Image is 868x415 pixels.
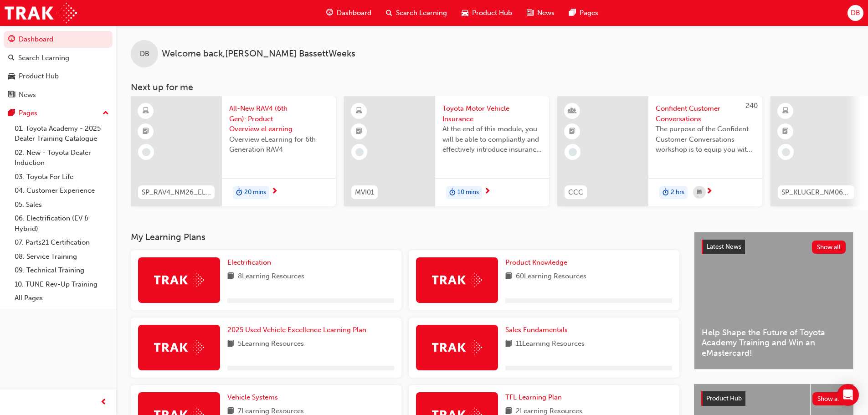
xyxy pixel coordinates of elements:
span: News [537,8,555,18]
span: DB [140,49,149,59]
a: Product Hub [4,68,113,85]
a: news-iconNews [519,4,562,22]
h3: My Learning Plans [131,232,679,242]
span: Dashboard [337,8,371,18]
span: learningResourceType_ELEARNING-icon [356,105,362,117]
span: SP_RAV4_NM26_EL01 [142,187,211,198]
span: 2025 Used Vehicle Excellence Learning Plan [227,326,366,334]
span: book-icon [505,271,512,282]
span: 20 mins [244,187,266,198]
span: next-icon [706,188,713,196]
a: 09. Technical Training [11,263,113,277]
span: Overview eLearning for 6th Generation RAV4 [229,134,329,155]
button: DashboardSearch LearningProduct HubNews [4,29,113,105]
span: search-icon [8,54,15,62]
span: Confident Customer Conversations [656,103,755,124]
a: 01. Toyota Academy - 2025 Dealer Training Catalogue [11,122,113,146]
span: Sales Fundamentals [505,326,568,334]
a: MVI01Toyota Motor Vehicle InsuranceAt the end of this module, you will be able to compliantly and... [344,96,549,206]
h3: Next up for me [116,82,868,92]
a: Dashboard [4,31,113,48]
span: Help Shape the Future of Toyota Academy Training and Win an eMastercard! [702,328,846,359]
span: All-New RAV4 (6th Gen): Product Overview eLearning [229,103,329,134]
span: learningRecordVerb_NONE-icon [782,148,790,156]
a: Product Knowledge [505,257,571,268]
a: 10. TUNE Rev-Up Training [11,277,113,292]
span: 5 Learning Resources [238,338,304,350]
a: News [4,87,113,103]
a: Latest NewsShow allHelp Shape the Future of Toyota Academy Training and Win an eMastercard! [694,232,853,369]
span: learningResourceType_ELEARNING-icon [782,105,789,117]
span: Pages [580,8,598,18]
span: pages-icon [569,7,576,19]
span: Electrification [227,258,271,266]
a: 05. Sales [11,198,113,212]
button: Show all [812,241,846,254]
div: Open Intercom Messenger [837,384,859,406]
a: Electrification [227,257,275,268]
span: up-icon [103,108,109,119]
span: Search Learning [396,8,447,18]
span: Latest News [707,243,741,251]
a: 07. Parts21 Certification [11,236,113,250]
div: News [19,90,36,100]
div: Search Learning [18,53,69,63]
span: learningRecordVerb_NONE-icon [355,148,364,156]
span: MVI01 [355,187,374,198]
span: 10 mins [457,187,479,198]
span: booktick-icon [356,126,362,138]
span: booktick-icon [782,126,789,138]
button: Pages [4,105,113,122]
span: learningRecordVerb_NONE-icon [569,148,577,156]
span: booktick-icon [569,126,575,138]
span: book-icon [227,271,234,282]
span: 60 Learning Resources [516,271,586,282]
span: learningResourceType_INSTRUCTOR_LED-icon [569,105,575,117]
span: TFL Learning Plan [505,393,562,401]
span: The purpose of the Confident Customer Conversations workshop is to equip you with tools to commun... [656,124,755,155]
a: Product HubShow all [701,391,846,406]
span: Product Hub [472,8,512,18]
a: TFL Learning Plan [505,392,565,403]
span: duration-icon [449,187,456,199]
a: 08. Service Training [11,250,113,264]
div: Product Hub [19,71,59,82]
a: pages-iconPages [562,4,606,22]
a: Latest NewsShow all [702,240,846,254]
a: Sales Fundamentals [505,325,571,335]
a: 02. New - Toyota Dealer Induction [11,146,113,170]
a: All Pages [11,291,113,305]
span: Product Knowledge [505,258,567,266]
img: Trak [5,3,77,23]
span: 8 Learning Resources [238,271,304,282]
img: Trak [154,340,204,354]
span: At the end of this module, you will be able to compliantly and effectively introduce insurance cu... [442,124,542,155]
span: next-icon [271,188,278,196]
span: calendar-icon [697,187,702,198]
a: search-iconSearch Learning [379,4,454,22]
span: CCC [568,187,583,198]
a: 06. Electrification (EV & Hybrid) [11,211,113,236]
span: duration-icon [236,187,242,199]
span: car-icon [462,7,468,19]
span: book-icon [505,338,512,350]
span: duration-icon [663,187,669,199]
span: booktick-icon [143,126,149,138]
a: car-iconProduct Hub [454,4,519,22]
span: Toyota Motor Vehicle Insurance [442,103,542,124]
span: guage-icon [8,36,15,44]
a: 240CCCConfident Customer ConversationsThe purpose of the Confident Customer Conversations worksho... [557,96,762,206]
span: news-icon [8,91,15,99]
span: Vehicle Systems [227,393,278,401]
img: Trak [432,340,482,354]
button: DB [847,5,863,21]
span: prev-icon [100,397,107,408]
img: Trak [432,273,482,287]
a: SP_RAV4_NM26_EL01All-New RAV4 (6th Gen): Product Overview eLearningOverview eLearning for 6th Gen... [131,96,336,206]
span: Product Hub [706,395,742,402]
img: Trak [154,273,204,287]
a: 2025 Used Vehicle Excellence Learning Plan [227,325,370,335]
span: learningRecordVerb_NONE-icon [142,148,150,156]
div: Pages [19,108,37,118]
